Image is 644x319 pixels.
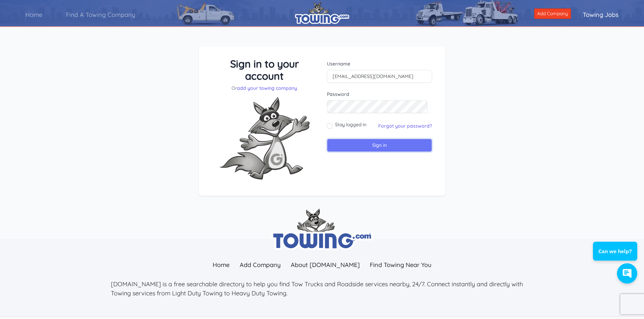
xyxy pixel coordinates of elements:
a: Home [208,258,235,272]
a: Forgot your password? [378,123,432,129]
img: logo.png [295,2,349,24]
label: Password [327,91,432,98]
a: About [DOMAIN_NAME] [286,258,365,272]
img: towing [271,209,373,250]
p: [DOMAIN_NAME] is a free searchable directory to help you find Tow Trucks and Roadside services ne... [111,280,533,298]
h3: Sign in to your account [212,58,317,82]
a: Add Company [235,258,286,272]
a: Towing Jobs [571,5,630,24]
iframe: Conversations [588,223,644,290]
a: Find A Towing Company [54,5,147,24]
a: Add Company [534,8,571,19]
img: Fox-Excited.png [214,91,315,185]
label: Stay logged in [335,121,366,128]
a: Home [14,5,54,24]
a: add your towing company [237,85,297,91]
a: Find Towing Near You [365,258,436,272]
label: Username [327,60,432,67]
input: Sign in [327,139,432,152]
p: Or [212,85,317,91]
